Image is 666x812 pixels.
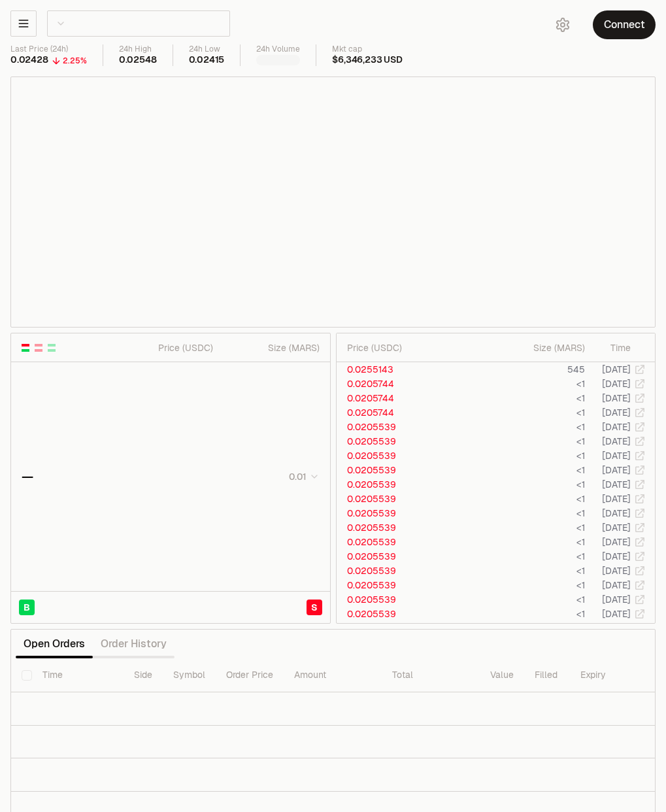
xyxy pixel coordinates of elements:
td: 0.0205539 [337,420,465,434]
time: [DATE] [602,522,631,533]
td: 0.0205744 [337,405,465,420]
div: 0.02415 [189,54,225,66]
td: 0.0255143 [337,362,465,377]
td: <1 [464,520,586,535]
span: S [311,601,318,614]
time: [DATE] [602,479,631,490]
td: <1 [464,434,586,448]
td: <1 [464,621,586,635]
td: <1 [464,463,586,477]
button: Show Buy Orders Only [46,343,57,353]
td: 0.0205539 [337,564,465,578]
div: 24h Low [189,44,225,54]
td: 0.0205539 [337,592,465,607]
time: [DATE] [602,622,631,634]
th: Value [480,658,524,692]
td: <1 [464,405,586,420]
time: [DATE] [602,407,631,418]
time: [DATE] [602,464,631,476]
td: 0.0205539 [337,448,465,463]
div: $6,346,233 USD [332,54,402,66]
td: 0.0205539 [337,492,465,506]
div: Last Price (24h) [10,44,87,54]
time: [DATE] [602,493,631,505]
td: <1 [464,448,586,463]
th: Expiry [570,658,658,692]
time: [DATE] [602,392,631,404]
div: 24h Volume [256,44,300,54]
td: <1 [464,391,586,405]
th: Total [382,658,480,692]
button: Show Sell Orders Only [33,343,44,353]
td: <1 [464,549,586,564]
div: — [22,467,33,486]
time: [DATE] [602,507,631,519]
td: 0.0205744 [337,377,465,391]
td: <1 [464,492,586,506]
time: [DATE] [602,435,631,447]
time: [DATE] [602,579,631,591]
div: Mkt cap [332,44,402,54]
div: Time [596,341,631,354]
time: [DATE] [602,550,631,562]
button: Connect [593,10,656,39]
td: 0.0205539 [337,621,465,635]
time: [DATE] [602,364,631,375]
td: 0.0205744 [337,391,465,405]
div: 0.02548 [119,54,157,66]
td: 0.0205539 [337,549,465,564]
div: 24h High [119,44,157,54]
span: B [24,601,30,614]
td: <1 [464,420,586,434]
td: 0.0205539 [337,535,465,549]
td: 0.0205539 [337,477,465,492]
button: Order History [93,631,175,657]
td: 0.0205539 [337,463,465,477]
iframe: Financial Chart [11,77,655,327]
time: [DATE] [602,378,631,390]
td: 545 [464,362,586,377]
button: Select all [22,670,32,681]
div: Size ( MARS ) [224,341,319,354]
td: 0.0205539 [337,607,465,621]
button: Show Buy and Sell Orders [20,343,31,353]
time: [DATE] [602,421,631,433]
td: 0.0205539 [337,506,465,520]
td: <1 [464,535,586,549]
th: Time [32,658,124,692]
td: <1 [464,377,586,391]
th: Order Price [216,658,284,692]
div: 2.25% [63,56,87,66]
td: <1 [464,477,586,492]
div: Price ( USDC ) [118,341,213,354]
button: Open Orders [16,631,93,657]
th: Side [124,658,163,692]
div: 0.02428 [10,54,48,66]
td: <1 [464,592,586,607]
div: Size ( MARS ) [475,341,585,354]
td: <1 [464,564,586,578]
time: [DATE] [602,565,631,577]
div: Price ( USDC ) [347,341,464,354]
th: Filled [524,658,570,692]
td: 0.0205539 [337,578,465,592]
td: 0.0205539 [337,434,465,448]
time: [DATE] [602,536,631,548]
time: [DATE] [602,450,631,462]
th: Amount [284,658,382,692]
time: [DATE] [602,608,631,620]
td: <1 [464,607,586,621]
td: 0.0205539 [337,520,465,535]
time: [DATE] [602,594,631,605]
button: 0.01 [285,469,320,484]
td: <1 [464,578,586,592]
td: <1 [464,506,586,520]
th: Symbol [163,658,216,692]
